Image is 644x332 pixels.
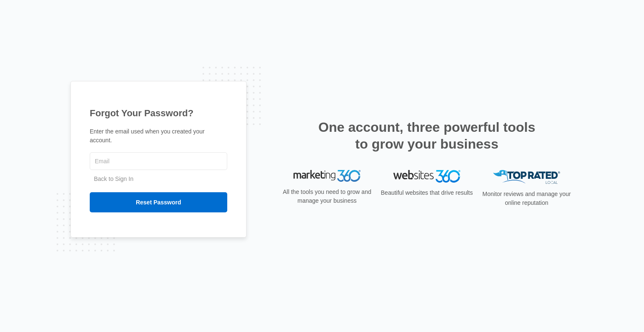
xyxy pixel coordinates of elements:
p: Enter the email used when you created your account. [90,127,227,145]
p: Beautiful websites that drive results [380,188,474,197]
input: Email [90,152,227,170]
img: Top Rated Local [493,170,560,184]
img: Marketing 360 [293,170,361,182]
img: Websites 360 [393,170,460,182]
h1: Forgot Your Password? [90,106,227,120]
a: Back to Sign In [94,175,133,182]
h2: One account, three powerful tools to grow your business [316,119,538,152]
p: All the tools you need to grow and manage your business [280,188,374,205]
input: Reset Password [90,192,227,212]
p: Monitor reviews and manage your online reputation [480,190,574,207]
